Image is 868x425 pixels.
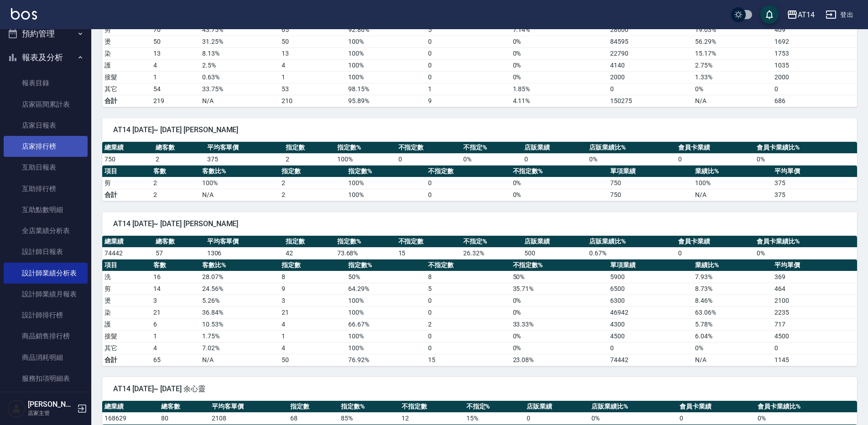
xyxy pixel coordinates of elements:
[102,153,153,165] td: 750
[4,284,88,305] a: 設計師業績月報表
[346,259,425,271] th: 指定數%
[346,95,425,107] td: 95.89%
[693,95,772,107] td: N/A
[102,166,151,177] th: 項目
[511,283,608,295] td: 35.71 %
[608,71,693,83] td: 2000
[608,283,693,295] td: 6500
[693,47,772,59] td: 15.17 %
[693,330,772,342] td: 6.04 %
[283,236,335,248] th: 指定數
[102,142,153,154] th: 總業績
[102,177,151,189] td: 剪
[608,330,693,342] td: 4500
[4,368,88,389] a: 服務扣項明細表
[426,295,511,306] td: 0
[102,83,151,95] td: 其它
[511,295,608,306] td: 0 %
[200,189,279,201] td: N/A
[772,354,857,366] td: 1145
[522,153,587,165] td: 0
[522,247,587,259] td: 500
[279,330,346,342] td: 1
[693,189,772,201] td: N/A
[772,95,857,107] td: 686
[608,83,693,95] td: 0
[511,47,608,59] td: 0 %
[587,247,675,259] td: 0.67 %
[209,401,288,413] th: 平均客單價
[608,318,693,330] td: 4300
[755,401,857,413] th: 會員卡業績比%
[511,24,608,36] td: 7.14 %
[200,95,279,107] td: N/A
[608,47,693,59] td: 22790
[396,153,461,165] td: 0
[587,236,675,248] th: 店販業績比%
[151,24,200,36] td: 70
[7,399,26,418] img: Person
[396,247,461,259] td: 15
[279,71,346,83] td: 1
[151,354,200,366] td: 65
[102,236,857,259] table: a dense table
[693,24,772,36] td: 19.03 %
[102,295,151,306] td: 燙
[511,71,608,83] td: 0 %
[798,9,815,21] div: AT14
[772,318,857,330] td: 717
[4,220,88,241] a: 全店業績分析表
[200,283,279,295] td: 24.56 %
[511,306,608,318] td: 0 %
[151,177,200,189] td: 2
[102,189,151,201] td: 合計
[461,142,522,154] th: 不指定%
[151,189,200,201] td: 2
[772,166,857,177] th: 平均單價
[102,306,151,318] td: 染
[346,354,425,366] td: 76.92%
[676,153,755,165] td: 0
[209,412,288,424] td: 2108
[279,47,346,59] td: 13
[511,259,608,271] th: 不指定數%
[102,401,857,425] table: a dense table
[205,142,284,154] th: 平均客單價
[677,412,755,424] td: 0
[693,71,772,83] td: 1.33 %
[335,153,396,165] td: 100 %
[151,318,200,330] td: 6
[102,59,151,71] td: 護
[426,318,511,330] td: 2
[772,83,857,95] td: 0
[426,24,511,36] td: 5
[151,47,200,59] td: 13
[102,318,151,330] td: 護
[772,342,857,354] td: 0
[461,247,522,259] td: 26.32 %
[426,95,511,107] td: 9
[4,178,88,199] a: 互助排行榜
[693,83,772,95] td: 0 %
[754,153,857,165] td: 0 %
[102,354,151,366] td: 合計
[346,330,425,342] td: 100 %
[346,47,425,59] td: 100 %
[279,342,346,354] td: 4
[200,306,279,318] td: 36.84 %
[783,5,818,24] button: AT14
[346,83,425,95] td: 98.15 %
[426,354,511,366] td: 15
[279,259,346,271] th: 指定數
[511,354,608,366] td: 23.08%
[102,0,857,107] table: a dense table
[426,283,511,295] td: 5
[205,236,284,248] th: 平均客單價
[151,36,200,47] td: 50
[772,177,857,189] td: 375
[822,6,857,23] button: 登出
[772,36,857,47] td: 1692
[153,153,204,165] td: 2
[4,326,88,347] a: 商品銷售排行榜
[200,24,279,36] td: 43.75 %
